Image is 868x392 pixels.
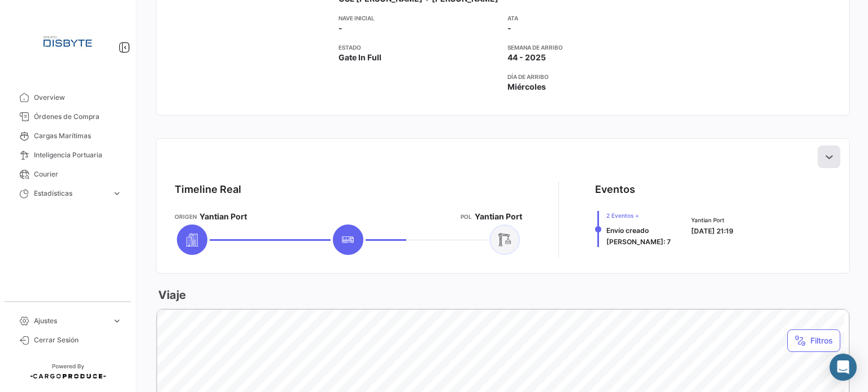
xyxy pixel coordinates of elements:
a: Órdenes de Compra [9,107,127,126]
span: Yantian Port [475,211,522,222]
span: Courier [34,169,122,179]
button: Filtros [787,329,840,352]
a: Inteligencia Portuaria [9,146,127,165]
span: Ajustes [34,316,107,326]
span: Cerrar Sesión [34,335,122,345]
span: Gate In Full [338,52,381,63]
app-card-info-title: ATA [507,14,667,23]
span: Estadísticas [34,188,107,199]
a: Courier [9,165,127,184]
span: expand_more [112,316,122,326]
app-card-info-title: Estado [338,43,498,52]
span: Órdenes de Compra [34,112,122,122]
app-card-info-title: Nave inicial [338,14,498,23]
div: Eventos [595,182,635,197]
span: Cargas Marítimas [34,131,122,141]
span: Yantian Port [691,215,734,224]
a: Cargas Marítimas [9,126,127,146]
span: [DATE] 21:19 [691,227,734,235]
div: Abrir Intercom Messenger [830,354,857,381]
h3: Viaje [156,287,186,303]
span: Envío creado [606,226,649,235]
span: - [507,23,511,34]
span: Miércoles [507,81,546,93]
app-card-info-title: Semana de Arribo [507,43,667,52]
div: Timeline Real [175,182,241,197]
app-card-info-title: Origen [175,212,197,221]
span: Inteligencia Portuaria [34,150,122,160]
app-card-info-title: Día de Arribo [507,72,667,81]
a: Overview [9,88,127,107]
span: [PERSON_NAME]: 7 [606,237,671,246]
span: Overview [34,93,122,103]
app-card-info-title: POL [461,212,472,221]
img: Logo+disbyte.jpeg [40,14,96,70]
span: Yantian Port [199,211,247,222]
span: 44 - 2025 [507,52,546,63]
span: - [338,23,342,34]
span: 2 Eventos + [606,211,671,220]
span: expand_more [112,188,122,199]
